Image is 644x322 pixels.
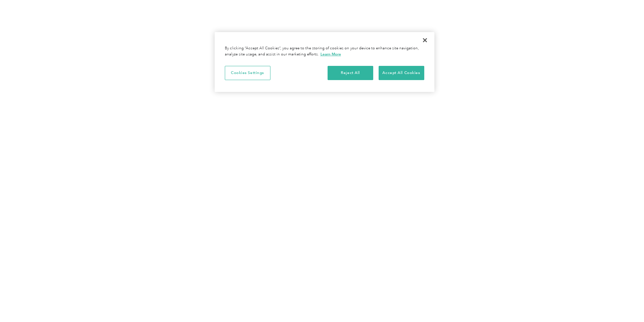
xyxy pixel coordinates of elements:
[328,66,373,80] button: Reject All
[418,33,432,48] button: Close
[225,66,270,80] button: Cookies Settings
[215,32,434,92] div: Privacy
[225,46,424,57] div: By clicking “Accept All Cookies”, you agree to the storing of cookies on your device to enhance s...
[215,32,434,92] div: Cookie banner
[320,52,341,56] a: More information about your privacy, opens in a new tab
[379,66,424,80] button: Accept All Cookies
